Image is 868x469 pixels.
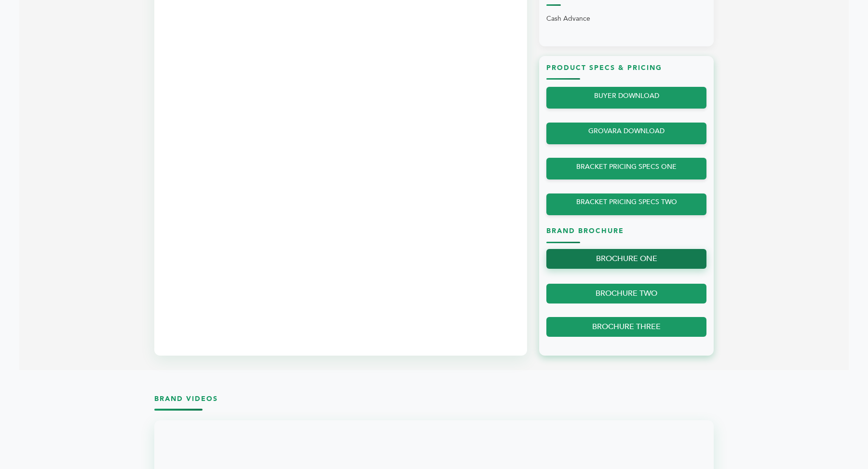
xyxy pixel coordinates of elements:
a: BROCHURE ONE [546,249,706,269]
h3: Product Specs & Pricing [546,63,706,80]
h3: Brand Brochure [546,226,706,243]
a: GROVARA DOWNLOAD [546,123,706,144]
a: BROCHURE THREE [546,317,706,337]
h3: Brand Videos [154,394,714,411]
a: BRACKET PRICING SPECS TWO [546,193,706,215]
a: BROCHURE TWO [546,284,706,303]
a: BUYER DOWNLOAD [546,87,706,109]
a: BRACKET PRICING SPECS ONE [546,158,706,179]
p: Cash Advance [546,11,706,27]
